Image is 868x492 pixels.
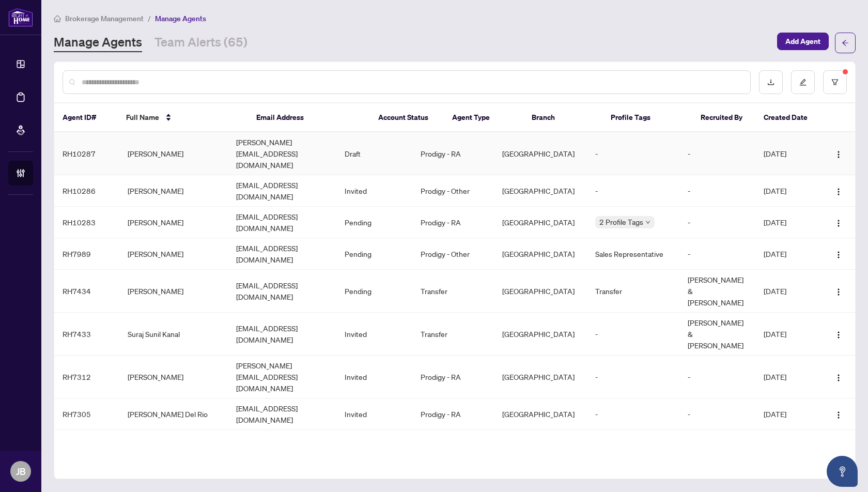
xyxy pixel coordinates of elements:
td: RH7307 [54,430,119,462]
td: Transfer [412,313,494,356]
td: Invited [336,313,412,356]
td: Prodigy - RA [412,132,494,175]
td: - [679,238,755,270]
td: [PERSON_NAME] & [PERSON_NAME] [679,313,755,356]
button: Logo [830,145,847,162]
td: [EMAIL_ADDRESS][DOMAIN_NAME] [228,430,336,462]
td: Prodigy - Other [412,238,494,270]
span: arrow-left [842,39,849,47]
td: [PERSON_NAME] & [PERSON_NAME] [679,270,755,313]
td: [DATE] [755,238,820,270]
td: - [587,175,679,207]
a: Team Alerts (65) [154,34,247,52]
td: Pending [336,270,412,313]
td: [PERSON_NAME][EMAIL_ADDRESS][DOMAIN_NAME] [228,132,336,175]
button: Logo [830,245,847,262]
button: Open asap [827,456,858,487]
th: Email Address [248,103,370,132]
span: JB [16,464,26,479]
td: [EMAIL_ADDRESS][DOMAIN_NAME] [228,175,336,207]
span: filter [831,79,839,86]
td: [GEOGRAPHIC_DATA] [494,356,587,398]
span: home [54,15,61,22]
td: [EMAIL_ADDRESS][DOMAIN_NAME] [228,207,336,238]
td: Transfer [412,270,494,313]
td: - [679,356,755,398]
td: [EMAIL_ADDRESS][DOMAIN_NAME] [228,270,336,313]
td: [EMAIL_ADDRESS][DOMAIN_NAME] [228,398,336,430]
button: download [759,70,783,94]
td: [PERSON_NAME] [119,207,228,238]
td: [DATE] [755,175,820,207]
span: Brokerage Management [65,14,144,23]
td: - [679,398,755,430]
td: RH7305 [54,398,119,430]
img: Logo [834,411,843,419]
button: Add Agent [777,33,829,50]
td: RH7433 [54,313,119,356]
td: Prodigy - RA [412,356,494,398]
span: Full Name [126,112,159,123]
span: 2 Profile Tags [599,216,643,228]
span: Manage Agents [155,14,206,23]
td: RH10286 [54,175,119,207]
td: [PERSON_NAME] [119,270,228,313]
td: Prodigy - RA [412,398,494,430]
img: Logo [834,188,843,196]
td: - [587,430,679,462]
td: [PERSON_NAME] [119,238,228,270]
td: [EMAIL_ADDRESS][DOMAIN_NAME] [228,313,336,356]
td: - [587,313,679,356]
td: Invited [336,430,412,462]
button: edit [791,70,815,94]
td: [GEOGRAPHIC_DATA] [494,270,587,313]
td: RH7434 [54,270,119,313]
td: [GEOGRAPHIC_DATA] [494,398,587,430]
td: [PERSON_NAME][EMAIL_ADDRESS][DOMAIN_NAME] [228,356,336,398]
img: Logo [834,251,843,259]
button: Logo [830,326,847,342]
td: [GEOGRAPHIC_DATA] [494,175,587,207]
td: [DATE] [755,313,820,356]
td: [DATE] [755,356,820,398]
td: [GEOGRAPHIC_DATA] [494,313,587,356]
img: Logo [834,374,843,382]
th: Created Date [755,103,819,132]
td: Invited [336,398,412,430]
th: Account Status [370,103,444,132]
a: Manage Agents [54,34,142,52]
button: Logo [830,214,847,230]
th: Branch [523,103,602,132]
span: Add Agent [785,33,820,50]
td: [PERSON_NAME] [119,175,228,207]
td: Transfer [587,270,679,313]
td: [PERSON_NAME] [119,430,228,462]
td: Prodigy - Other [412,430,494,462]
img: logo [8,8,33,27]
th: Full Name [118,103,249,132]
span: download [767,79,774,86]
td: Pending [336,207,412,238]
td: Invited [336,175,412,207]
td: RH7312 [54,356,119,398]
td: [GEOGRAPHIC_DATA] [494,207,587,238]
td: Pending [336,238,412,270]
td: [DATE] [755,430,820,462]
td: - [587,398,679,430]
td: - [587,132,679,175]
button: filter [823,70,847,94]
td: Invited [336,356,412,398]
td: [PERSON_NAME] Del Rio [119,398,228,430]
button: Logo [830,283,847,299]
td: [DATE] [755,270,820,313]
td: Sales Representative [587,238,679,270]
td: [PERSON_NAME] [119,356,228,398]
button: Logo [830,182,847,199]
td: - [679,430,755,462]
img: Logo [834,219,843,227]
img: Logo [834,288,843,296]
td: [EMAIL_ADDRESS][DOMAIN_NAME] [228,238,336,270]
th: Profile Tags [602,103,692,132]
td: Suraj Sunil Kanal [119,313,228,356]
span: edit [799,79,807,86]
